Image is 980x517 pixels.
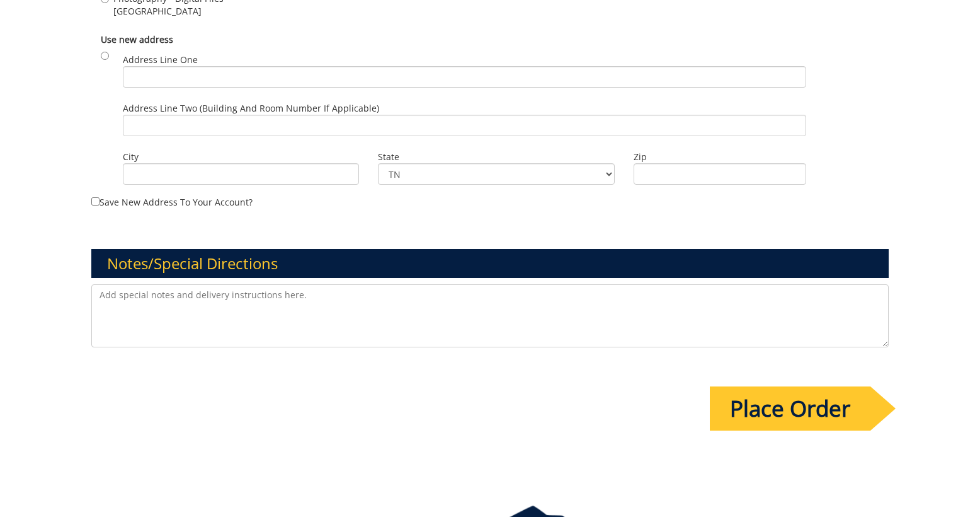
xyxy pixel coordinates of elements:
[123,102,806,136] label: Address Line Two (Building and Room Number if applicable)
[101,33,173,45] b: Use new address
[123,115,806,136] input: Address Line Two (Building and Room Number if applicable)
[123,66,806,88] input: Address Line One
[91,249,889,278] h3: Notes/Special Directions
[123,151,360,163] label: City
[123,54,806,88] label: Address Line One
[634,151,806,163] label: Zip
[91,197,100,206] input: Save new address to your account?
[113,5,224,18] span: [GEOGRAPHIC_DATA]
[378,151,615,163] label: State
[710,386,870,431] input: Place Order
[634,163,806,185] input: Zip
[123,163,360,185] input: City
